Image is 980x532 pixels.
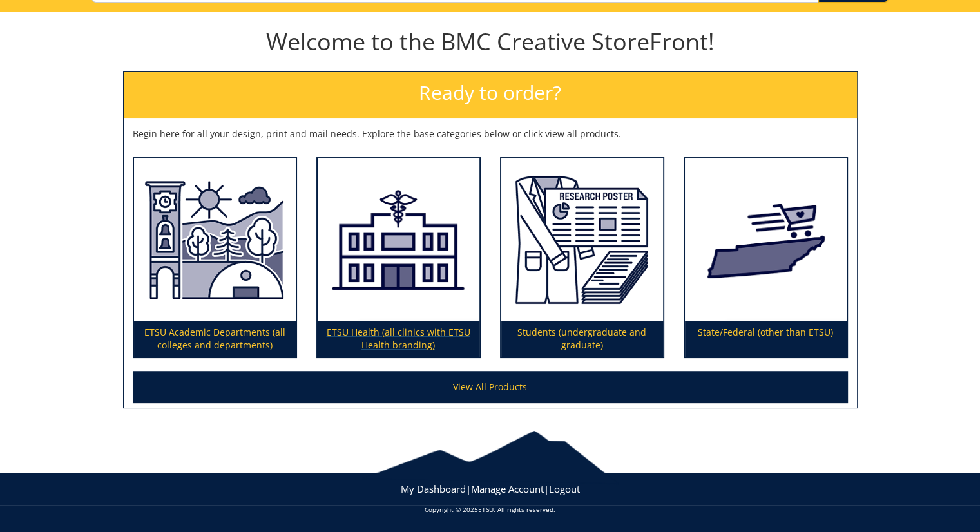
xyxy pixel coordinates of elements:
[133,128,848,140] p: Begin here for all your design, print and mail needs. Explore the base categories below or click ...
[685,158,847,321] img: State/Federal (other than ETSU)
[549,482,580,495] a: Logout
[133,371,848,403] a: View All Products
[401,482,466,495] a: My Dashboard
[318,158,479,321] img: ETSU Health (all clinics with ETSU Health branding)
[501,158,663,321] img: Students (undergraduate and graduate)
[318,321,479,357] p: ETSU Health (all clinics with ETSU Health branding)
[134,158,296,357] a: ETSU Academic Departments (all colleges and departments)
[685,321,847,357] p: State/Federal (other than ETSU)
[501,158,663,357] a: Students (undergraduate and graduate)
[318,158,479,357] a: ETSU Health (all clinics with ETSU Health branding)
[124,72,857,118] h2: Ready to order?
[134,321,296,357] p: ETSU Academic Departments (all colleges and departments)
[134,158,296,321] img: ETSU Academic Departments (all colleges and departments)
[123,29,858,55] h1: Welcome to the BMC Creative StoreFront!
[471,482,544,495] a: Manage Account
[501,321,663,357] p: Students (undergraduate and graduate)
[478,505,494,514] a: ETSU
[685,158,847,357] a: State/Federal (other than ETSU)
